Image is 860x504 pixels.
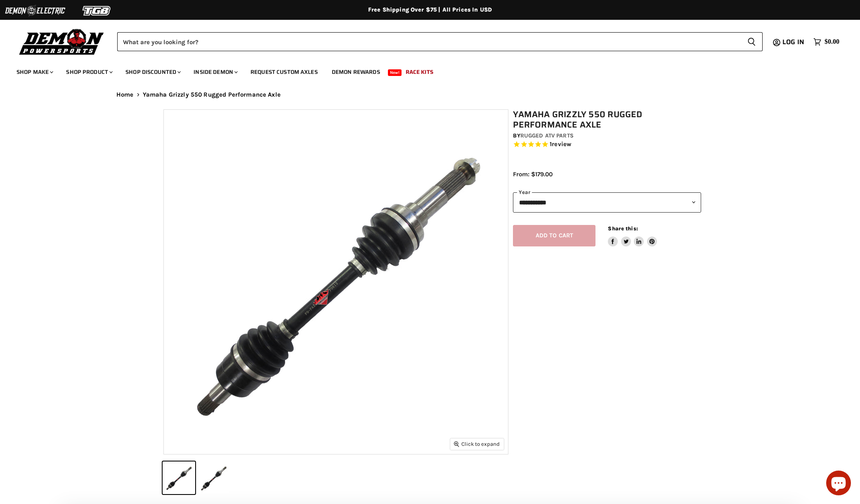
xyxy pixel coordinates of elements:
div: Free Shipping Over $75 | All Prices In USD [100,6,760,14]
ul: Main menu [10,60,837,80]
button: Search [741,32,763,51]
img: TGB Logo 2 [66,3,128,19]
span: From: $179.00 [513,170,553,178]
a: Demon Rewards [326,64,386,80]
a: Shop Discounted [119,64,186,80]
button: Yamaha Grizzly 550 Rugged Performance Axle thumbnail [198,461,230,494]
a: Inside Demon [187,64,243,80]
form: Product [117,32,763,51]
button: Yamaha Grizzly 550 Rugged Performance Axle thumbnail [163,461,195,494]
aside: Share this: [608,225,657,247]
span: review [552,141,571,148]
a: Log in [779,38,809,46]
select: year [513,192,701,213]
a: Rugged ATV Parts [520,132,574,139]
a: Shop Product [60,64,118,80]
nav: Breadcrumbs [100,91,760,98]
button: Click to expand [450,438,504,450]
span: Share this: [608,225,638,232]
span: Yamaha Grizzly 550 Rugged Performance Axle [143,91,281,98]
span: Log in [782,37,804,47]
span: New! [388,69,402,76]
h1: Yamaha Grizzly 550 Rugged Performance Axle [513,109,701,130]
img: Demon Powersports [17,27,107,56]
a: Home [116,91,134,98]
div: by [513,131,701,140]
a: Race Kits [399,64,439,80]
img: Demon Electric Logo 2 [4,3,66,19]
span: $0.00 [825,38,839,46]
span: Rated 5.0 out of 5 stars 1 reviews [513,140,701,149]
span: Click to expand [454,441,500,447]
inbox-online-store-chat: Shopify online store chat [824,471,853,497]
img: Yamaha Grizzly 550 Rugged Performance Axle [164,110,508,454]
a: Shop Make [10,64,58,80]
input: Search [117,32,741,51]
a: $0.00 [809,36,843,48]
a: Request Custom Axles [244,64,324,80]
span: 1 reviews [550,141,571,148]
